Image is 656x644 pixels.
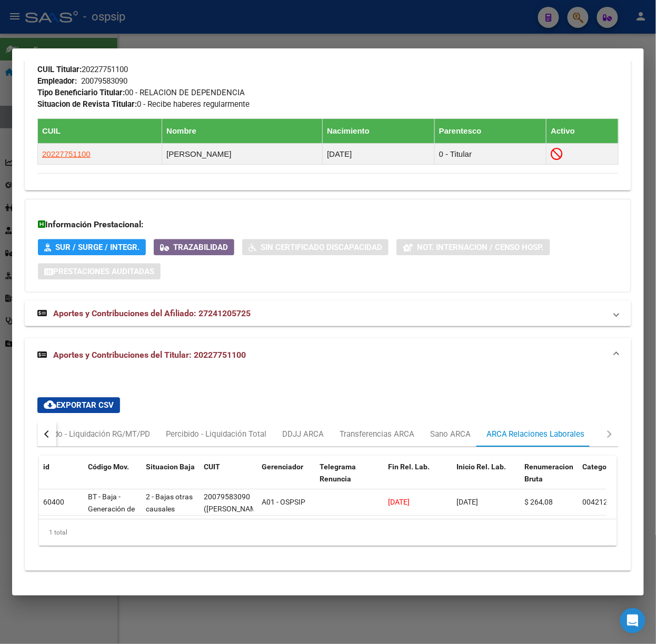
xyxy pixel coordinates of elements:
datatable-header-cell: Fin Rel. Lab. [384,456,452,502]
span: Prestaciones Auditadas [53,267,154,276]
span: [DATE] [388,498,410,506]
mat-expansion-panel-header: Aportes y Contribuciones del Afiliado: 27241205725 [25,301,631,326]
datatable-header-cell: Situacion Baja [142,456,200,502]
span: [DATE] [456,498,478,506]
span: 20227751100 [42,149,91,158]
div: 20079583090 [204,491,250,503]
span: Sin Certificado Discapacidad [261,243,382,252]
span: Situacion Baja [146,462,195,471]
div: Open Intercom Messenger [620,608,645,633]
datatable-header-cell: Renumeracion Bruta [521,456,579,502]
mat-icon: cloud_download [44,398,56,411]
th: Activo [546,119,619,144]
button: SUR / SURGE / INTEGR. [38,239,146,255]
span: Fin Rel. Lab. [388,462,430,471]
div: Transferencias ARCA [340,428,414,440]
th: CUIL [38,119,162,144]
span: Código Mov. [88,462,129,471]
span: 0 - Recibe haberes regularmente [37,99,250,109]
span: Renumeracion Bruta [525,462,574,483]
datatable-header-cell: Gerenciador [257,456,315,502]
div: Percibido - Liquidación RG/MT/PD [29,428,150,440]
datatable-header-cell: Categoria [579,456,631,502]
div: Aportes y Contribuciones del Titular: 20227751100 [25,372,631,571]
span: 00 - RELACION DE DEPENDENCIA [37,88,245,97]
td: 0 - Titular [434,144,546,165]
span: Gerenciador [262,462,303,471]
button: Trazabilidad [154,239,234,255]
strong: Tipo Beneficiario Titular: [37,88,125,97]
span: 004212 [583,498,608,506]
span: Aportes y Contribuciones del Afiliado: 27241205725 [53,308,251,318]
div: DDJJ ARCA [282,428,324,440]
h3: Información Prestacional: [38,218,618,231]
mat-expansion-panel-header: Aportes y Contribuciones del Titular: 20227751100 [25,338,631,372]
td: [DATE] [323,144,435,165]
th: Nombre [162,119,323,144]
span: Exportar CSV [44,400,114,410]
span: Trazabilidad [173,243,228,252]
span: SUR / SURGE / INTEGR. [55,243,140,252]
div: 1 total [39,519,617,546]
span: $ 264,08 [525,498,553,506]
div: ARCA Relaciones Laborales [486,428,585,440]
span: Not. Internacion / Censo Hosp. [417,243,544,252]
strong: Situacion de Revista Titular: [37,99,137,109]
button: Prestaciones Auditadas [38,263,161,279]
span: 20227751100 [37,65,128,74]
strong: Empleador: [37,76,77,86]
datatable-header-cell: id [39,456,84,502]
td: [PERSON_NAME] [162,144,323,165]
span: BT - Baja - Generación de Clave [88,492,135,525]
button: Sin Certificado Discapacidad [242,239,389,255]
th: Parentesco [434,119,546,144]
span: 60400 [43,498,64,506]
span: id [43,462,49,471]
span: CUIT [204,462,220,471]
datatable-header-cell: Telegrama Renuncia [315,456,384,502]
span: A01 - OSPSIP [262,498,305,506]
div: Sano ARCA [430,428,471,440]
span: Telegrama Renuncia [320,462,356,483]
div: Percibido - Liquidación Total [166,428,266,440]
th: Nacimiento [323,119,435,144]
button: Exportar CSV [37,397,120,413]
span: Categoria [583,462,616,471]
span: 2 - Bajas otras causales [146,492,193,513]
button: Not. Internacion / Censo Hosp. [396,239,550,255]
span: ([PERSON_NAME]) [204,505,265,513]
datatable-header-cell: Inicio Rel. Lab. [452,456,521,502]
datatable-header-cell: Código Mov. [84,456,142,502]
datatable-header-cell: CUIT [200,456,257,502]
div: 20079583090 [81,75,127,87]
strong: CUIL Titular: [37,65,82,74]
span: Inicio Rel. Lab. [456,462,506,471]
span: Aportes y Contribuciones del Titular: 20227751100 [53,350,246,360]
